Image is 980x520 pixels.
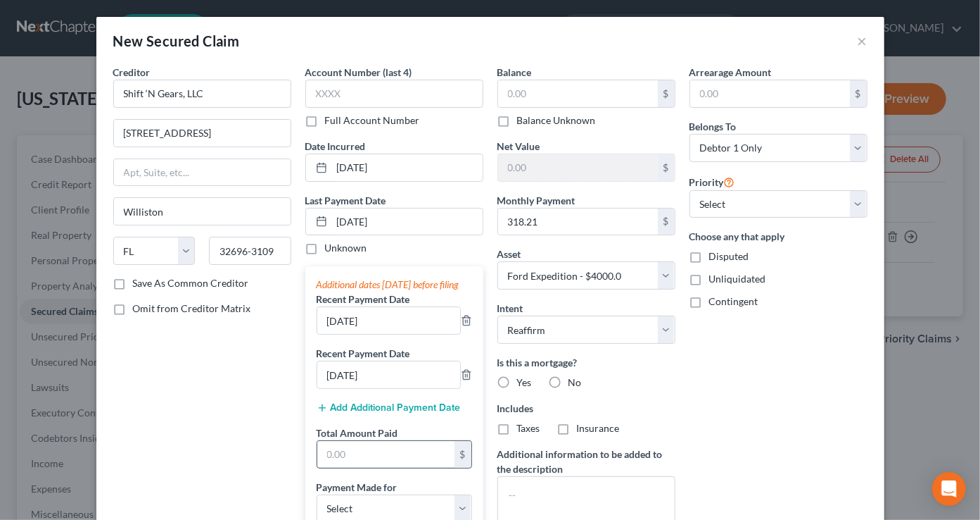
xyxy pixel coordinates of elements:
[497,447,675,476] label: Additional information to be added to the description
[517,422,540,434] span: Taxes
[133,276,249,290] label: Save As Common Creditor
[113,66,151,78] span: Creditor
[498,80,658,107] input: 0.00
[209,237,291,265] input: Enter zip...
[114,120,291,147] input: Enter address...
[577,422,620,434] span: Insurance
[497,248,521,260] span: Asset
[317,441,454,468] input: 0.00
[709,250,749,262] span: Disputed
[325,113,420,128] label: Full Account Number
[325,241,367,255] label: Unknown
[317,480,397,495] label: Payment Made for
[497,401,675,416] label: Includes
[658,209,675,235] div: $
[932,472,966,506] div: Open Intercom Messenger
[114,159,291,186] input: Apt, Suite, etc...
[517,376,532,388] span: Yes
[498,209,658,235] input: 0.00
[690,80,850,107] input: 0.00
[332,154,483,181] input: MM/DD/YYYY
[133,302,251,314] span: Omit from Creditor Matrix
[305,80,483,108] input: XXXX
[497,301,523,316] label: Intent
[689,120,737,132] span: Belongs To
[709,295,758,307] span: Contingent
[317,292,410,307] label: Recent Payment Date
[658,80,675,107] div: $
[709,273,766,285] span: Unliquidated
[113,31,240,51] div: New Secured Claim
[317,361,460,388] input: --
[114,198,291,225] input: Enter city...
[658,154,675,181] div: $
[498,154,658,181] input: 0.00
[317,278,472,292] div: Additional dates [DATE] before filing
[689,173,735,190] label: Priority
[113,80,291,108] input: Search creditor by name...
[850,80,867,107] div: $
[497,193,575,208] label: Monthly Payment
[305,139,366,154] label: Date Incurred
[332,209,483,235] input: MM/DD/YYYY
[497,65,532,80] label: Balance
[689,229,867,244] label: Choose any that apply
[497,139,540,154] label: Net Value
[517,113,596,128] label: Balance Unknown
[858,32,867,49] button: ×
[568,376,582,388] span: No
[689,65,772,80] label: Arrearage Amount
[454,441,471,468] div: $
[317,402,461,414] button: Add Additional Payment Date
[317,307,460,334] input: --
[305,65,412,80] label: Account Number (last 4)
[497,355,675,370] label: Is this a mortgage?
[317,346,410,361] label: Recent Payment Date
[305,193,386,208] label: Last Payment Date
[317,426,398,440] label: Total Amount Paid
